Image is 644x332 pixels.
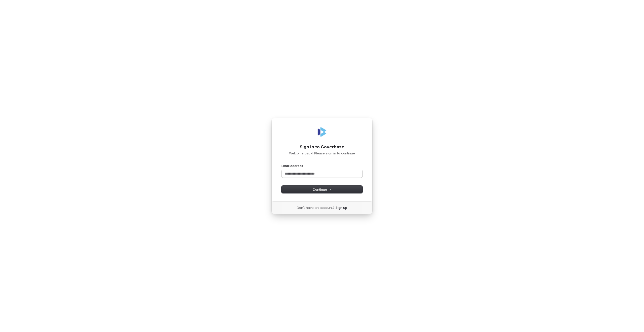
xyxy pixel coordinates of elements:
h1: Sign in to Coverbase [281,144,363,150]
p: Welcome back! Please sign in to continue [281,151,363,155]
label: Email address [281,163,303,168]
span: Don’t have an account? [297,205,335,210]
span: Continue [313,187,332,192]
a: Sign up [336,205,347,210]
img: Coverbase [316,126,328,138]
button: Continue [281,186,363,193]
